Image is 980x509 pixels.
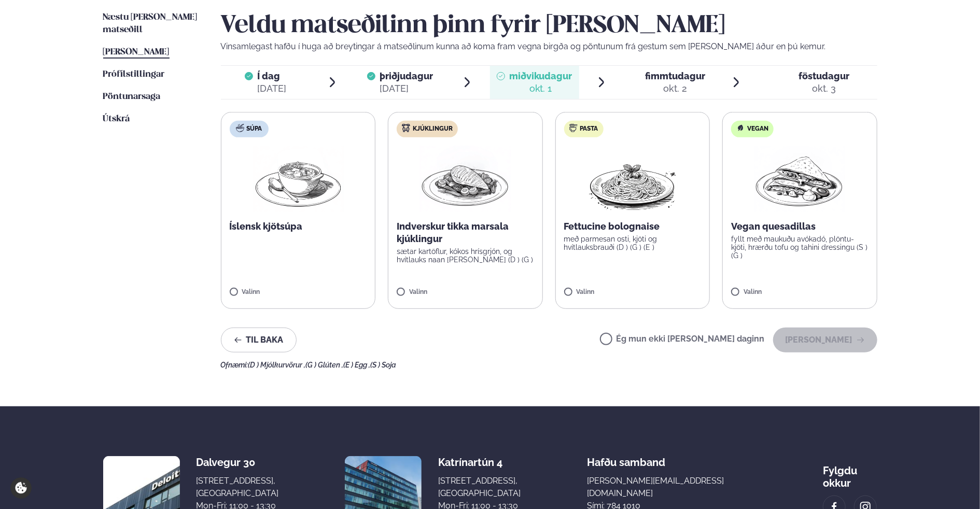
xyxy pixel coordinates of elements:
a: Pöntunarsaga [103,91,161,103]
span: Útskrá [103,115,130,123]
a: [PERSON_NAME][EMAIL_ADDRESS][DOMAIN_NAME] [587,475,757,500]
p: Fettucine bolognaise [564,220,702,233]
span: Vegan [747,125,768,133]
span: (S ) Soja [371,361,397,369]
a: Útskrá [103,113,130,125]
div: Fylgdu okkur [823,456,877,489]
span: miðvikudagur [509,70,572,81]
span: (D ) Mjólkurvörur , [248,361,306,369]
img: Soup.png [253,146,344,212]
div: Ofnæmi: [221,361,877,369]
div: okt. 1 [509,82,572,95]
span: þriðjudagur [380,70,433,81]
a: Prófílstillingar [103,68,165,81]
div: [STREET_ADDRESS], [GEOGRAPHIC_DATA] [438,475,521,500]
span: Næstu [PERSON_NAME] matseðill [103,13,198,34]
p: Indverskur tikka marsala kjúklingur [397,220,534,245]
div: okt. 2 [645,82,705,95]
span: Hafðu samband [587,448,665,469]
img: Vegan.svg [736,124,745,132]
span: Pasta [580,125,598,133]
span: [PERSON_NAME] [103,48,170,56]
span: (G ) Glúten , [306,361,344,369]
a: Cookie settings [10,477,32,499]
span: föstudagur [799,70,850,81]
h2: Veldu matseðilinn þinn fyrir [PERSON_NAME] [221,11,877,40]
span: Súpa [247,125,262,133]
p: Vegan quesadillas [731,220,869,233]
button: Til baka [221,328,297,352]
p: fyllt með maukuðu avókadó, plöntu-kjöti, hrærðu tofu og tahini dressingu (S ) (G ) [731,235,869,260]
div: [DATE] [257,82,286,95]
span: Pöntunarsaga [103,92,161,101]
p: sætar kartöflur, kókos hrísgrjón, og hvítlauks naan [PERSON_NAME] (D ) (G ) [397,247,534,264]
span: (E ) Egg , [344,361,371,369]
div: Dalvegur 30 [196,456,278,469]
span: Í dag [257,70,286,82]
img: Chicken-breast.png [419,146,511,212]
div: Katrínartún 4 [438,456,521,469]
p: Vinsamlegast hafðu í huga að breytingar á matseðlinum kunna að koma fram vegna birgða og pöntunum... [221,40,877,53]
div: okt. 3 [799,82,850,95]
img: pasta.svg [569,124,578,132]
div: [STREET_ADDRESS], [GEOGRAPHIC_DATA] [196,475,278,500]
a: Næstu [PERSON_NAME] matseðill [103,11,200,36]
img: Spagetti.png [587,146,678,212]
img: soup.svg [236,124,244,132]
img: chicken.svg [402,124,410,132]
p: með parmesan osti, kjöti og hvítlauksbrauði (D ) (G ) (E ) [564,235,702,251]
img: Quesadilla.png [754,146,845,212]
div: [DATE] [380,82,433,95]
p: Íslensk kjötsúpa [230,220,367,233]
a: [PERSON_NAME] [103,46,170,59]
span: fimmtudagur [645,70,705,81]
span: Kjúklingur [413,125,453,133]
button: [PERSON_NAME] [773,328,877,352]
span: Prófílstillingar [103,70,165,79]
